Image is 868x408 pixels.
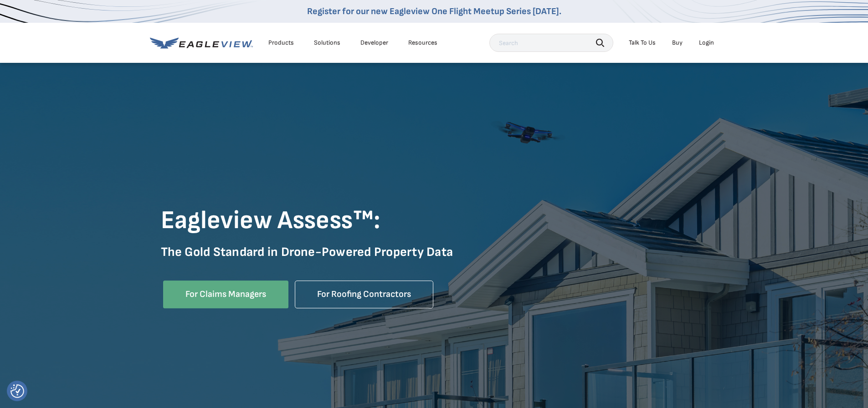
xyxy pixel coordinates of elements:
a: For Roofing Contractors [295,280,433,308]
div: Talk To Us [629,39,656,47]
a: For Claims Managers [163,280,288,308]
a: Register for our new Eagleview One Flight Meetup Series [DATE]. [307,6,561,17]
input: Search [489,34,613,52]
a: Developer [360,39,388,47]
h1: Eagleview Assess™: [161,205,708,237]
div: Solutions [314,39,340,47]
div: Products [268,39,294,47]
button: Consent Preferences [10,384,24,398]
img: Revisit consent button [10,384,24,398]
div: Resources [408,39,437,47]
a: Buy [672,39,683,47]
strong: The Gold Standard in Drone-Powered Property Data [161,245,453,260]
div: Login [699,39,714,47]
